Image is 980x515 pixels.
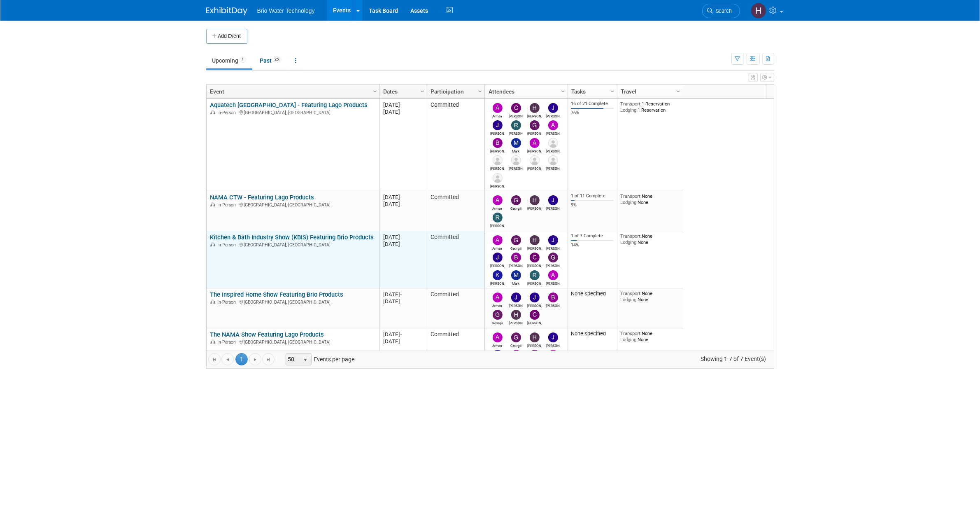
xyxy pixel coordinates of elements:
[490,205,505,211] div: Arman Melkonian
[546,205,560,211] div: James Kang
[527,165,542,171] div: Lisset Aldrete
[493,138,503,148] img: Brandye Gahagan
[493,120,503,130] img: James Park
[490,113,505,118] div: Arman Melkonian
[493,103,503,113] img: Arman Melkonian
[527,205,542,211] div: Harry Mesak
[571,110,614,116] div: 76%
[530,195,540,205] img: Harry Mesak
[527,148,542,153] div: Arturo Martinovich
[548,350,558,360] img: Angela Moyano
[210,234,374,241] a: Kitchen & Bath Industry Show (KBIS) Featuring Brio Products
[511,293,521,302] img: James Kang
[235,353,248,365] span: 1
[530,350,540,360] img: Cynthia Mendoza
[383,241,423,248] div: [DATE]
[571,290,614,297] div: None specified
[217,242,238,248] span: In-Person
[493,253,503,262] img: James Park
[286,353,300,365] span: 50
[493,173,503,183] img: Walter Westphal
[548,253,558,262] img: Giancarlo Barzotti
[609,88,616,95] span: Column Settings
[239,56,246,63] span: 7
[511,103,521,113] img: Cynthia Mendoza
[427,231,484,288] td: Committed
[490,342,505,348] div: Arman Melkonian
[210,109,376,116] div: [GEOGRAPHIC_DATA], [GEOGRAPHIC_DATA]
[620,239,638,245] span: Lodging:
[620,233,680,245] div: None None
[559,84,568,97] a: Column Settings
[489,84,562,98] a: Attendees
[620,233,642,239] span: Transport:
[210,339,215,344] img: In-Person Event
[493,213,503,222] img: Ryan McMillin
[509,148,523,153] div: Mark Melkonian
[571,202,614,208] div: 9%
[571,330,614,337] div: None specified
[693,353,773,365] span: Showing 1-7 of 7 Event(s)
[509,130,523,136] div: Ryan McMillin
[620,330,642,336] span: Transport:
[490,262,505,268] div: James Park
[490,148,505,153] div: Brandye Gahagan
[546,262,560,268] div: Giancarlo Barzotti
[206,53,252,68] a: Upcoming7
[383,338,423,345] div: [DATE]
[383,201,423,208] div: [DATE]
[620,330,680,342] div: None None
[383,331,423,338] div: [DATE]
[511,310,521,320] img: Harry Mesak
[546,245,560,250] div: James Kang
[530,293,540,302] img: James Park
[511,195,521,205] img: Georgii Tsatrian
[210,194,314,201] a: NAMA CTW - Featuring Lago Products
[275,353,363,365] span: Events per page
[206,7,247,15] img: ExhibitDay
[493,195,503,205] img: Arman Melkonian
[254,53,288,68] a: Past25
[608,84,617,97] a: Column Settings
[620,290,680,302] div: None None
[620,193,642,199] span: Transport:
[530,138,540,148] img: Arturo Martinovich
[675,88,682,95] span: Column Settings
[511,350,521,360] img: Brandye Gahagan
[571,84,612,98] a: Tasks
[493,350,503,360] img: James Park
[546,130,560,136] div: Angela Moyano
[210,331,324,338] a: The NAMA Show Featuring Lago Products
[620,193,680,205] div: None None
[620,101,642,107] span: Transport:
[224,356,231,363] span: Go to the previous page
[400,331,402,337] span: -
[530,253,540,262] img: Cynthia Mendoza
[210,241,376,248] div: [GEOGRAPHIC_DATA], [GEOGRAPHIC_DATA]
[546,302,560,308] div: Brandye Gahagan
[527,245,542,250] div: Harry Mesak
[210,242,215,246] img: In-Person Event
[221,353,234,365] a: Go to the previous page
[571,242,614,248] div: 14%
[548,103,558,113] img: James Kang
[511,270,521,280] img: Mark Melkonian
[490,165,505,171] div: Jonathan Monroy
[400,102,402,108] span: -
[490,302,505,308] div: Arman Melkonian
[210,300,215,304] img: In-Person Event
[383,291,423,298] div: [DATE]
[427,328,484,403] td: Committed
[272,56,282,63] span: 25
[210,201,376,208] div: [GEOGRAPHIC_DATA], [GEOGRAPHIC_DATA]
[530,310,540,320] img: Cynthia Mendoza
[509,262,523,268] div: Brandye Gahagan
[493,293,503,302] img: Arman Melkonian
[702,4,740,18] a: Search
[249,353,261,365] a: Go to the next page
[217,202,238,208] span: In-Person
[211,356,218,363] span: Go to the first page
[490,222,505,228] div: Ryan McMillin
[418,84,427,97] a: Column Settings
[527,130,542,136] div: Giancarlo Barzotti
